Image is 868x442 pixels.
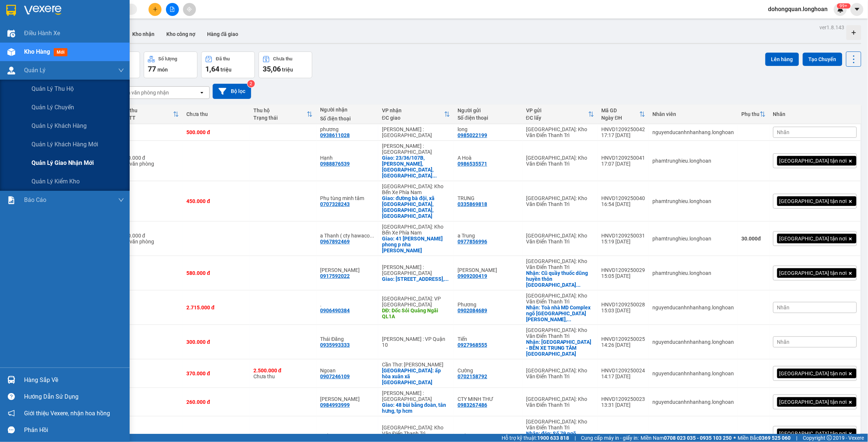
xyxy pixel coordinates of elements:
div: HNVD1209250024 [602,368,645,373]
div: long [458,126,519,132]
div: [GEOGRAPHIC_DATA]: Kho Văn Điển Thanh Trì [526,396,594,408]
sup: 354 [837,3,851,9]
div: [GEOGRAPHIC_DATA]: Kho Văn Điển Thanh Trì [526,419,594,431]
div: 650.000 đ [122,155,179,161]
span: | [575,434,576,442]
th: Toggle SortBy [738,104,769,124]
div: TRUNG [458,195,519,201]
span: question-circle [8,393,15,400]
button: Đã thu1,64 triệu [201,51,255,78]
span: ... [444,276,449,282]
div: Nhận: BẮC GIANG - BÊN XE TRUNG TÂM TP BẮC GIANG [526,339,594,357]
div: [GEOGRAPHIC_DATA]: Kho Văn Điển Thanh Trì [526,368,594,379]
span: Quản lý thu hộ [31,84,74,93]
span: copyright [827,435,832,441]
div: Thu hộ [253,107,307,113]
div: Giao: 7/19D, Đường 182, Phường Tăng Nhơn Phú A, Tp. Thủ Đức, TP HCM [382,276,450,282]
img: warehouse-icon [7,376,15,384]
div: 370.000 đ [186,370,246,376]
span: Điều hành xe [24,29,60,38]
div: 0935993333 [320,342,350,348]
div: 0702158792 [458,373,487,379]
div: Số lượng [159,56,177,62]
div: 2.715.000 đ [186,305,246,310]
div: [GEOGRAPHIC_DATA]: Kho Văn Điển Thanh Trì [526,293,594,305]
div: Nhận: Cũ quầy thuốc dũng huyền thôn tây phú xã thượng hiền huyện kiến xương tỉnh thái bình [526,270,594,288]
th: Toggle SortBy [118,104,183,124]
span: ... [370,233,374,239]
span: dohongquan.longhoan [762,4,834,14]
div: 0938611028 [320,132,350,138]
div: DĐ: Dốc Sỏi Quảng Ngãi QL1A [382,308,450,319]
div: 0909200419 [458,273,487,279]
span: aim [187,7,192,12]
div: a Thanh ( cty hawaco miền trung ) [320,233,375,239]
strong: 1900 633 818 [537,435,569,441]
div: [PERSON_NAME] : [GEOGRAPHIC_DATA] [382,143,450,155]
span: Miền Nam [641,434,732,442]
div: Đã thu [216,56,230,62]
div: [GEOGRAPHIC_DATA]: Kho Văn Điển Thanh Trì [526,155,594,167]
div: Giao: 23/36/107B, nguyễn hữu tiến, tây thạnh, tân phú , HCM [382,155,450,179]
div: 0977856996 [458,239,487,245]
div: a Trung [458,233,519,239]
div: 580.000 đ [186,270,246,276]
span: [GEOGRAPHIC_DATA] tận nơi [779,370,847,377]
div: Cần Thơ: [PERSON_NAME] [382,362,450,368]
span: message [8,426,15,433]
div: HNVD1209250031 [602,233,645,239]
div: VP gửi [526,107,588,113]
div: 0984993999 [320,402,350,408]
img: solution-icon [7,196,15,204]
div: Ngoan [320,368,375,373]
div: [PERSON_NAME] : [GEOGRAPHIC_DATA] [382,264,450,276]
div: HNVD1209250042 [602,126,645,132]
div: [GEOGRAPHIC_DATA]: Kho Văn Điển Thanh Trì [526,195,594,207]
th: Toggle SortBy [598,104,649,124]
div: nguyenducanhnhanhang.longhoan [653,399,734,405]
span: [GEOGRAPHIC_DATA] tận nơi [779,430,847,437]
span: Nhãn [777,339,790,345]
div: Chưa thu [253,368,313,379]
span: ... [576,282,581,288]
div: 0906490384 [320,308,350,313]
span: ... [432,173,437,179]
div: HNVD1209250040 [602,195,645,201]
div: Ngày ĐH [602,115,639,121]
div: [GEOGRAPHIC_DATA]: Kho Bến Xe Phía Nam [382,224,450,236]
div: ANH HUY [320,396,375,402]
span: mới [54,48,67,56]
div: Nhãn [773,111,857,117]
div: 500.000 đ [186,129,246,135]
span: [GEOGRAPHIC_DATA] tận nơi [779,399,847,405]
div: ver 1.8.143 [820,23,845,31]
div: [PERSON_NAME] : [GEOGRAPHIC_DATA] [382,126,450,138]
span: Nhãn [777,305,790,310]
div: Mã GD [602,107,639,113]
span: down [118,197,124,203]
div: 14:26 [DATE] [602,342,645,348]
div: 16:54 [DATE] [602,201,645,207]
div: HNVD1209250025 [602,336,645,342]
div: 440.000 đ [122,233,179,239]
div: Trạng thái [253,115,307,121]
div: Nhận: Toà nhà MD Complex ngõ 28 Nguyễn Cơ Thạch, Nam Từ Liêm , Hà Nội [526,305,594,322]
div: Phụ thu [742,111,760,117]
button: Số lượng77món [144,51,197,78]
div: Chưa thu [186,111,246,117]
div: 15:19 [DATE] [602,239,645,245]
span: 1,64 [205,64,219,73]
div: Người gửi [458,107,519,113]
span: [GEOGRAPHIC_DATA] tận nơi [779,270,847,276]
div: 0335869818 [458,201,487,207]
div: HTTT [122,115,173,121]
div: phamtrunghieu.longhoan [653,270,734,276]
span: ⚪️ [734,436,736,439]
div: 15:05 [DATE] [602,273,645,279]
div: [PERSON_NAME] : VP Quận 10 [382,336,450,348]
span: Miền Bắc [738,434,791,442]
div: CTY MINH THƯ [458,396,519,402]
img: warehouse-icon [7,48,15,56]
span: 35,06 [263,64,281,73]
div: ĐC giao [382,115,444,121]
